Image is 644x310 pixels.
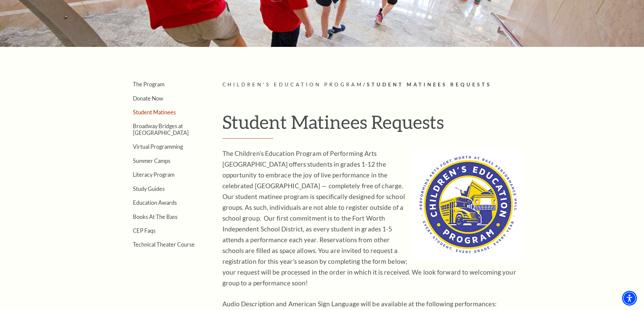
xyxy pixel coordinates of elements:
[133,241,195,248] a: Technical Theater Course
[133,123,189,136] a: Broadway Bridges at [GEOGRAPHIC_DATA]
[133,186,165,192] a: Study Guides
[133,199,177,206] a: Education Awards
[133,143,183,150] a: Virtual Programming
[412,148,525,261] img: Audio Description and American Sign Language will be available at the following performances:
[222,148,525,288] p: The Children’s Education Program of Performing Arts [GEOGRAPHIC_DATA] offers students in grades 1...
[133,81,164,87] a: The Program
[367,82,492,87] span: Student Matinees Requests
[222,299,525,309] p: Audio Description and American Sign Language will be available at the following performances:
[622,291,637,306] div: Accessibility Menu
[133,95,163,102] a: Donate Now
[222,111,525,139] h2: Student Matinees Requests
[133,214,177,220] a: Books At The Bass
[222,82,363,87] span: Children's Education Program
[133,171,174,178] a: Literacy Program
[133,227,156,234] a: CEP Faqs
[222,81,532,89] p: /
[133,158,170,164] a: Summer Camps
[133,109,176,115] a: Student Matinees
